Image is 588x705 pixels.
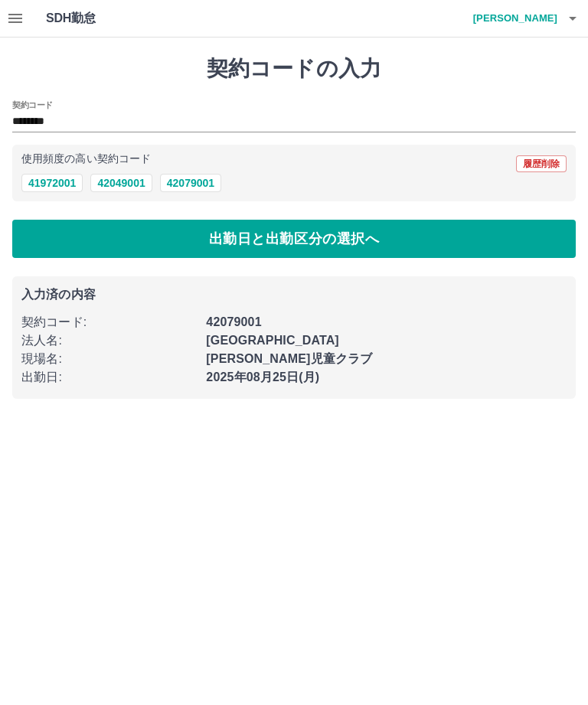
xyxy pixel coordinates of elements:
[206,370,319,384] b: 2025年08月25日(月)
[12,56,576,82] h1: 契約コードの入力
[21,313,197,331] p: 契約コード :
[206,352,372,365] b: [PERSON_NAME]児童クラブ
[21,331,197,350] p: 法人名 :
[21,350,197,368] p: 現場名 :
[90,174,152,192] button: 42049001
[21,289,567,301] p: 入力済の内容
[12,99,53,111] h2: 契約コード
[516,155,567,172] button: 履歴削除
[21,174,83,192] button: 41972001
[21,154,151,165] p: 使用頻度の高い契約コード
[206,334,339,347] b: [GEOGRAPHIC_DATA]
[12,220,576,258] button: 出勤日と出勤区分の選択へ
[21,368,197,387] p: 出勤日 :
[160,174,221,192] button: 42079001
[206,315,261,328] b: 42079001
